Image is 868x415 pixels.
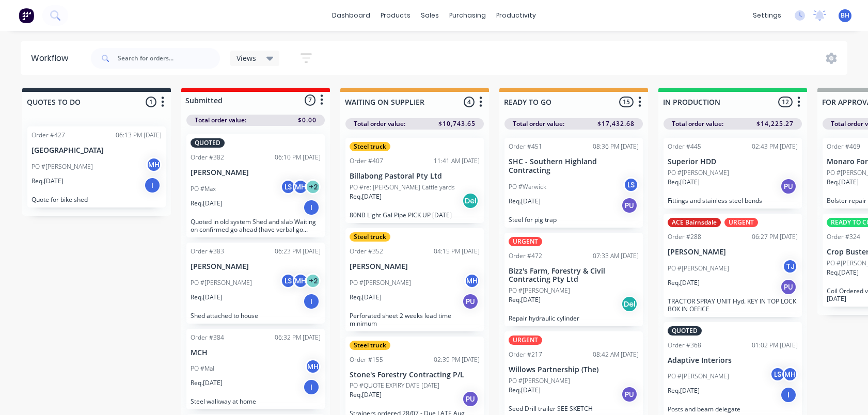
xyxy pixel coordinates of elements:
[780,387,797,403] div: I
[191,333,224,342] div: Order #384
[350,156,383,166] div: Order #407
[827,142,860,151] div: Order #469
[350,183,455,192] p: PO #re: [PERSON_NAME] Cattle yards
[191,262,321,271] p: [PERSON_NAME]
[191,364,214,373] p: PO #Mal
[668,278,700,288] p: Req. [DATE]
[350,211,480,219] p: 80NB Light Gal Pipe PICK UP [DATE]
[668,178,700,187] p: Req. [DATE]
[509,336,542,345] div: URGENT
[509,350,542,359] div: Order #217
[31,196,162,203] p: Quote for bike shed
[350,232,390,242] div: Steel truck
[668,386,700,395] p: Req. [DATE]
[195,116,246,125] span: Total order value:
[191,153,224,162] div: Order #382
[280,179,296,195] div: LS
[597,119,635,129] span: $17,432.68
[350,371,480,379] p: Stone's Forestry Contracting P/L
[327,8,375,23] a: dashboard
[444,8,491,23] div: purchasing
[298,116,317,125] span: $0.00
[350,278,411,288] p: PO #[PERSON_NAME]
[664,138,802,209] div: Order #44502:43 PM [DATE]Superior HDDPO #[PERSON_NAME]Req.[DATE]PUFittings and stainless steel bends
[462,193,479,209] div: Del
[31,177,64,186] p: Req. [DATE]
[345,138,484,223] div: Steel truckOrder #40711:41 AM [DATE]Billabong Pastoral Pty LtdPO #re: [PERSON_NAME] Cattle yardsR...
[724,218,758,227] div: URGENT
[509,386,541,395] p: Req. [DATE]
[293,179,308,195] div: MH
[354,119,405,129] span: Total order value:
[305,273,321,289] div: + 2
[509,267,639,284] p: Bizz's Farm, Forestry & Civil Contracting Pty Ltd
[509,376,570,386] p: PO #[PERSON_NAME]
[434,156,480,166] div: 11:41 AM [DATE]
[191,293,223,302] p: Req. [DATE]
[303,199,320,216] div: I
[434,247,480,256] div: 04:15 PM [DATE]
[350,172,480,181] p: Billabong Pastoral Pty Ltd
[186,134,325,237] div: QUOTEDOrder #38206:10 PM [DATE][PERSON_NAME]PO #MaxLSMH+2Req.[DATE]IQuoted in old system Shed and...
[144,177,161,194] div: I
[668,168,729,178] p: PO #[PERSON_NAME]
[186,329,325,410] div: Order #38406:32 PM [DATE]MCHPO #MalMHReq.[DATE]ISteel walkway at home
[345,228,484,331] div: Steel truckOrder #35204:15 PM [DATE][PERSON_NAME]PO #[PERSON_NAME]MHReq.[DATE]PUPerforated sheet ...
[752,341,798,350] div: 01:02 PM [DATE]
[416,8,444,23] div: sales
[118,48,220,69] input: Search for orders...
[191,184,216,194] p: PO #Max
[668,197,798,204] p: Fittings and stainless steel bends
[462,391,479,407] div: PU
[350,312,480,327] p: Perforated sheet 2 weeks lead time minimum
[668,341,701,350] div: Order #368
[464,273,480,289] div: MH
[275,333,321,342] div: 06:32 PM [DATE]
[375,8,416,23] div: products
[621,296,638,312] div: Del
[509,237,542,246] div: URGENT
[509,197,541,206] p: Req. [DATE]
[280,273,296,289] div: LS
[31,52,73,65] div: Workflow
[752,232,798,242] div: 06:27 PM [DATE]
[19,8,34,23] img: Factory
[668,405,798,413] p: Posts and beam delegate
[350,293,382,302] p: Req. [DATE]
[350,192,382,201] p: Req. [DATE]
[303,293,320,310] div: I
[593,142,639,151] div: 08:36 PM [DATE]
[191,218,321,233] p: Quoted in old system Shed and slab Waiting on confirmed go ahead (have verbal go ahead from [PERS...
[303,379,320,395] div: I
[827,268,859,277] p: Req. [DATE]
[782,366,798,382] div: MH
[350,381,439,390] p: PO #QUOTE EXPIRY DATE [DATE]
[664,214,802,317] div: ACE BairnsdaleURGENTOrder #28806:27 PM [DATE][PERSON_NAME]PO #[PERSON_NAME]TJReq.[DATE]PUTRACTOR ...
[191,378,223,388] p: Req. [DATE]
[31,131,65,140] div: Order #427
[191,278,252,288] p: PO #[PERSON_NAME]
[438,119,476,129] span: $10,743.65
[31,146,162,155] p: [GEOGRAPHIC_DATA]
[668,372,729,381] p: PO #[PERSON_NAME]
[434,355,480,364] div: 02:39 PM [DATE]
[191,348,321,357] p: MCH
[275,153,321,162] div: 06:10 PM [DATE]
[621,386,638,403] div: PU
[509,157,639,175] p: SHC - Southern Highland Contracting
[191,138,225,148] div: QUOTED
[462,293,479,310] div: PU
[116,131,162,140] div: 06:13 PM [DATE]
[513,119,564,129] span: Total order value:
[756,119,794,129] span: $14,225.27
[780,178,797,195] div: PU
[509,405,639,412] p: Seed Drill trailer SEE SKETCH
[623,177,639,193] div: LS
[191,199,223,208] p: Req. [DATE]
[509,295,541,305] p: Req. [DATE]
[350,262,480,271] p: [PERSON_NAME]
[668,297,798,313] p: TRACTOR SPRAY UNIT Hyd. KEY IN TOP LOCK BOX IN OFFICE
[504,138,643,228] div: Order #45108:36 PM [DATE]SHC - Southern Highland ContractingPO #WarwickLSReq.[DATE]PUSteel for pi...
[191,312,321,320] p: Shed attached to house
[668,248,798,257] p: [PERSON_NAME]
